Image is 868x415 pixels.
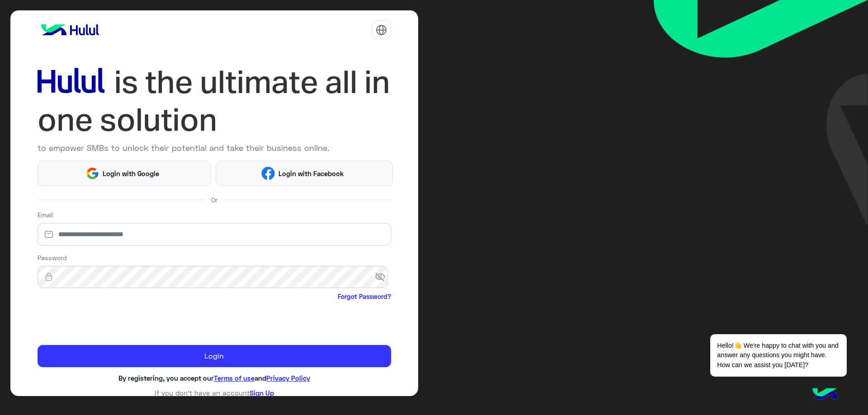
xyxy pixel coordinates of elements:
a: Forgot Password? [338,292,391,301]
button: Login [38,345,391,368]
label: Password [38,253,67,262]
img: hulul-logo.png [809,379,841,410]
img: Google [85,167,99,180]
span: Hello!👋 We're happy to chat with you and answer any questions you might have. How can we assist y... [710,334,846,377]
iframe: reCAPTCHA [38,303,175,338]
span: and [255,374,266,382]
label: Email [38,210,53,219]
span: Or [211,195,217,205]
img: Facebook [261,167,275,180]
a: Terms of use [214,374,255,382]
img: email [38,230,60,239]
a: Privacy Policy [266,374,310,382]
h6: If you don’t have an account [38,389,391,397]
button: Login with Facebook [216,161,392,186]
a: Sign Up [250,389,274,397]
img: logo [38,21,103,39]
span: By registering, you accept our [118,374,214,382]
img: tab [376,24,387,36]
span: Login with Google [99,168,163,179]
span: Login with Facebook [275,168,347,179]
span: visibility_off [375,269,391,285]
button: Login with Google [38,161,211,186]
img: lock [38,272,60,281]
img: hululLoginTitle_EN.svg [38,63,391,139]
p: to empower SMBs to unlock their potential and take their business online. [38,142,391,154]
